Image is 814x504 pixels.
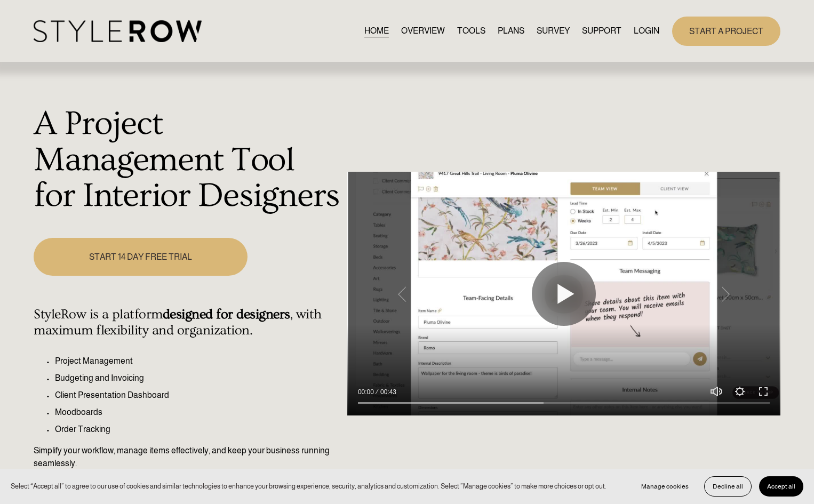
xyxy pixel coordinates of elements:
p: Select “Accept all” to agree to our use of cookies and similar technologies to enhance your brows... [11,481,606,491]
h1: A Project Management Tool for Interior Designers [34,106,341,214]
p: Moodboards [55,406,341,419]
p: Simplify your workflow, manage items effectively, and keep your business running seamlessly. [34,444,341,470]
button: Manage cookies [633,476,697,497]
button: Play [532,262,596,326]
input: Seek [358,399,770,407]
strong: designed for designers [163,307,290,322]
p: Order Tracking [55,423,341,436]
div: Duration [377,387,399,397]
span: Decline all [713,483,743,490]
a: HOME [364,24,389,38]
p: Budgeting and Invoicing [55,372,341,385]
span: Manage cookies [641,483,689,490]
p: Project Management [55,355,341,367]
a: SURVEY [537,24,570,38]
a: folder dropdown [582,24,621,38]
span: Accept all [767,483,795,490]
img: StyleRow [34,20,202,42]
button: Accept all [759,476,803,497]
a: TOOLS [457,24,485,38]
a: PLANS [498,24,524,38]
a: OVERVIEW [401,24,445,38]
button: Decline all [704,476,752,497]
span: SUPPORT [582,25,621,37]
h4: StyleRow is a platform , with maximum flexibility and organization. [34,307,341,339]
a: START 14 DAY FREE TRIAL [34,238,247,276]
p: Client Presentation Dashboard [55,389,341,402]
a: START A PROJECT [672,17,780,46]
div: Current time [358,387,377,397]
a: LOGIN [634,24,659,38]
